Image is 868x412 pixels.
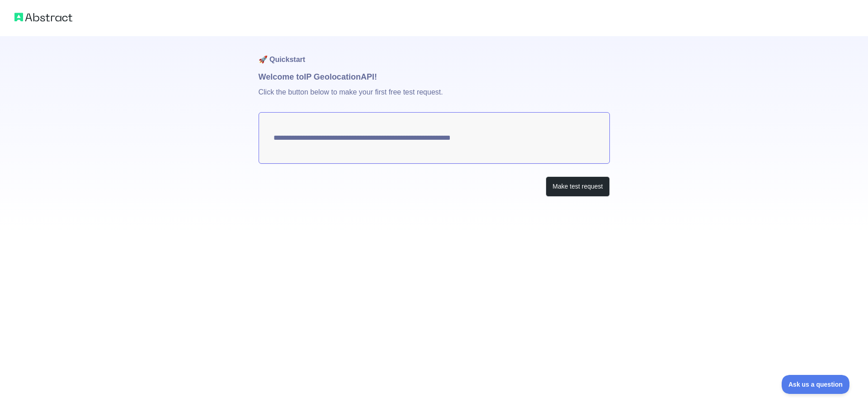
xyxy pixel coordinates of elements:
iframe: Toggle Customer Support [782,375,850,394]
h1: Welcome to IP Geolocation API! [259,71,610,83]
button: Make test request [546,176,609,197]
p: Click the button below to make your first free test request. [259,83,610,112]
img: Abstract logo [14,11,72,24]
h1: 🚀 Quickstart [259,36,610,71]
